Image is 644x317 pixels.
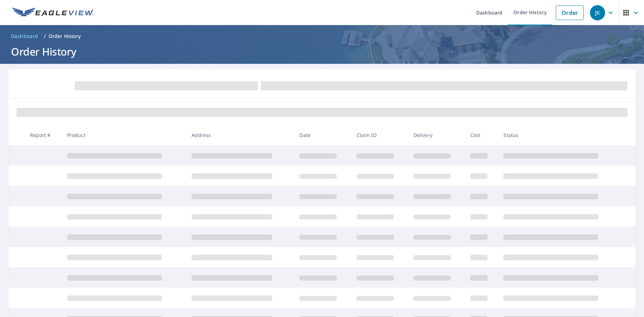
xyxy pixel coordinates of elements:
th: Delivery [408,125,465,145]
th: Claim ID [351,125,408,145]
h1: Order History [8,44,636,59]
th: Product [62,125,186,145]
th: Status [498,125,623,145]
p: Order History [49,33,81,40]
nav: breadcrumb [8,31,636,42]
th: Date [294,125,351,145]
span: Dashboard [11,33,38,40]
li: / [44,32,46,40]
th: Address [186,125,294,145]
a: Dashboard [8,31,41,42]
div: JK [590,5,605,20]
th: Cost [465,125,498,145]
img: EV Logo [12,8,94,18]
a: Order [556,6,584,20]
th: Report # [24,125,62,145]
